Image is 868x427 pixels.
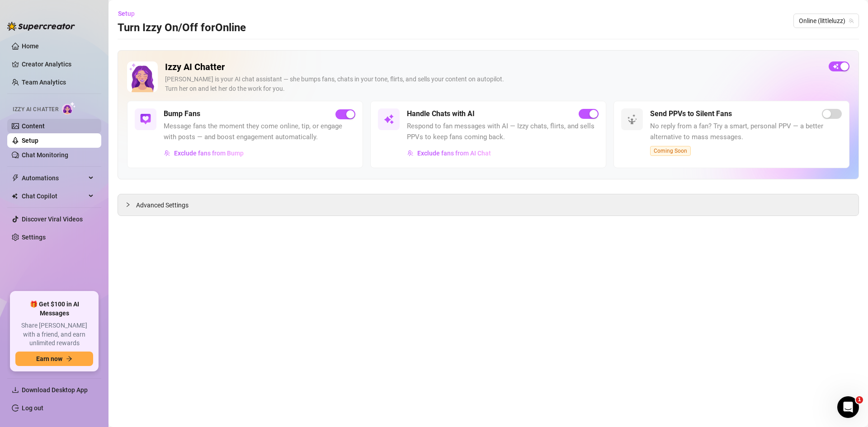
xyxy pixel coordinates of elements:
[650,121,842,142] span: No reply from a fan? Try a smart, personal PPV — a better alternative to mass messages.
[22,57,94,71] a: Creator Analytics
[22,151,68,159] a: Chat Monitoring
[650,108,732,119] h5: Send PPVs to Silent Fans
[22,137,38,144] a: Setup
[140,114,151,125] img: svg%3e
[118,21,246,35] h3: Turn Izzy On/Off for Online
[118,10,135,17] span: Setup
[164,150,170,156] img: svg%3e
[22,216,83,223] a: Discover Viral Videos
[165,61,821,73] h2: Izzy AI Chatter
[118,6,142,21] button: Setup
[62,102,76,115] img: AI Chatter
[164,121,355,142] span: Message fans the moment they come online, tip, or engage with posts — and boost engagement automa...
[407,108,475,119] h5: Handle Chats with AI
[164,146,244,160] button: Exclude fans from Bump
[164,108,200,119] h5: Bump Fans
[66,356,72,362] span: arrow-right
[12,386,19,394] span: download
[856,396,863,404] span: 1
[125,200,136,210] div: collapsed
[15,321,93,348] span: Share [PERSON_NAME] with a friend, and earn unlimited rewards
[383,114,394,125] img: svg%3e
[36,355,62,362] span: Earn now
[407,121,599,142] span: Respond to fan messages with AI — Izzy chats, flirts, and sells PPVs to keep fans coming back.
[165,75,821,94] div: [PERSON_NAME] is your AI chat assistant — she bumps fans, chats in your tone, flirts, and sells y...
[12,193,18,199] img: Chat Copilot
[837,396,859,418] iframe: Intercom live chat
[22,234,46,241] a: Settings
[22,122,45,130] a: Content
[125,202,131,207] span: collapsed
[22,42,39,50] a: Home
[174,150,244,157] span: Exclude fans from Bump
[650,146,691,156] span: Coming Soon
[22,404,43,412] a: Log out
[22,386,88,394] span: Download Desktop App
[22,171,86,185] span: Automations
[136,200,189,210] span: Advanced Settings
[127,61,158,92] img: Izzy AI Chatter
[417,150,491,157] span: Exclude fans from AI Chat
[22,189,86,203] span: Chat Copilot
[7,22,75,31] img: logo-BBDzfeDw.svg
[407,146,491,160] button: Exclude fans from AI Chat
[15,300,93,318] span: 🎁 Get $100 in AI Messages
[15,352,93,366] button: Earn nowarrow-right
[22,79,66,86] a: Team Analytics
[12,174,19,182] span: thunderbolt
[407,150,414,156] img: svg%3e
[13,105,58,114] span: Izzy AI Chatter
[849,18,854,23] span: team
[627,114,637,125] img: svg%3e
[799,14,854,28] span: Online (littleluzz)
